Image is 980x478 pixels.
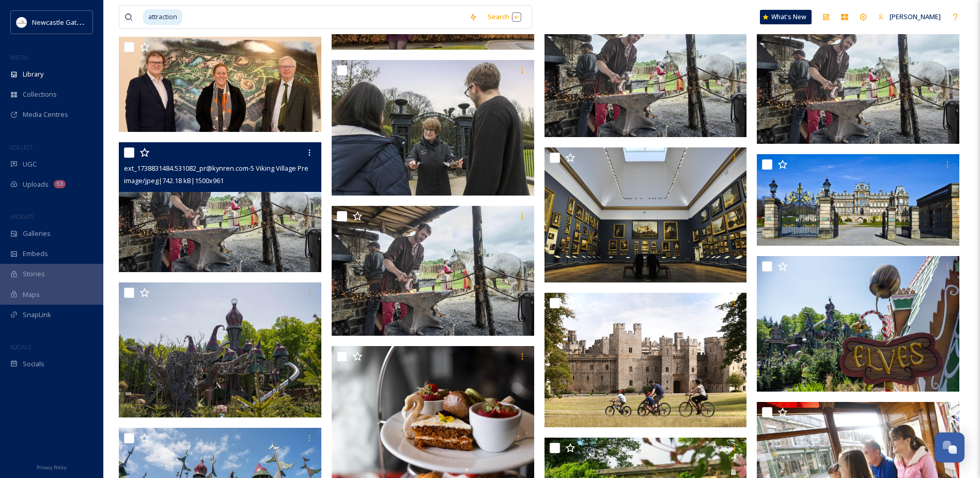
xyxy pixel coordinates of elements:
[890,12,941,21] span: [PERSON_NAME]
[23,89,57,99] span: Collections
[23,159,37,169] span: UGC
[757,256,959,392] img: ext_1733932920.225607_emily.craig@alnwickgarden.com-PW_Lilidorei_The Alnwick Garden_Opening day_3...
[23,359,44,369] span: Socials
[935,432,965,462] button: Open Chat
[23,269,45,279] span: Stories
[545,7,747,137] img: ext_1738831590.481474_pr@kynren.com-5 Viking Village Pre Show Experience, Kynren, Bishop Auckland...
[10,213,34,220] span: WIDGETS
[54,180,66,188] div: 53
[119,142,321,272] img: ext_1738831484.531082_pr@kynren.com-5 Viking Village Pre Show Experience, Kynren, Bishop Auckland...
[17,17,27,27] img: DqD9wEUd_400x400.jpg
[23,110,68,119] span: Media Centres
[23,229,51,238] span: Galleries
[332,206,534,336] img: ext_1738831732.602284_pr@kynren.com-5 Viking Village Pre Show Experience, Kynren, Bishop Auckland...
[23,290,40,300] span: Maps
[23,249,48,259] span: Embeds
[10,53,28,61] span: MEDIA
[545,147,747,282] img: ext_1734688700.186669_marketing@thebowesmuseum.org.uk-Blue Gallery.jpg
[124,163,631,173] span: ext_1738831484.531082_pr@kynren.com-5 Viking Village Pre Show Experience, [GEOGRAPHIC_DATA], [PER...
[873,7,946,27] a: [PERSON_NAME]
[10,143,33,151] span: COLLECT
[483,7,526,27] div: Search
[757,154,959,246] img: ext_1734688700.186773_marketing@thebowesmuseum.org.uk-Bowes-museum-GROUNDS-160.jpg
[23,310,51,320] span: SnapLink
[37,464,67,471] span: Privacy Policy
[332,60,534,196] img: DNEE_Skills and Careers Alnwick Garden 009.JPG
[23,69,43,79] span: Library
[32,17,127,27] span: Newcastle Gateshead Initiative
[119,282,321,418] img: Phil Wilkinson_The Alnwick Garden_Opening day_28.JPG
[124,176,224,185] span: image/jpeg | 742.18 kB | 1500 x 961
[119,37,321,132] img: Kynren Stories Lands.jpg
[10,343,31,351] span: SOCIALS
[545,293,747,427] img: Raby Castle 2018 (65).jpg
[757,14,959,144] img: ext_1738831518.95122_pr@kynren.com-5 Viking Village Pre Show Experience, Kynren, Bishop Auckland,...
[760,10,812,24] a: What's New
[23,180,49,189] span: Uploads
[143,9,182,24] span: attraction
[37,460,67,473] a: Privacy Policy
